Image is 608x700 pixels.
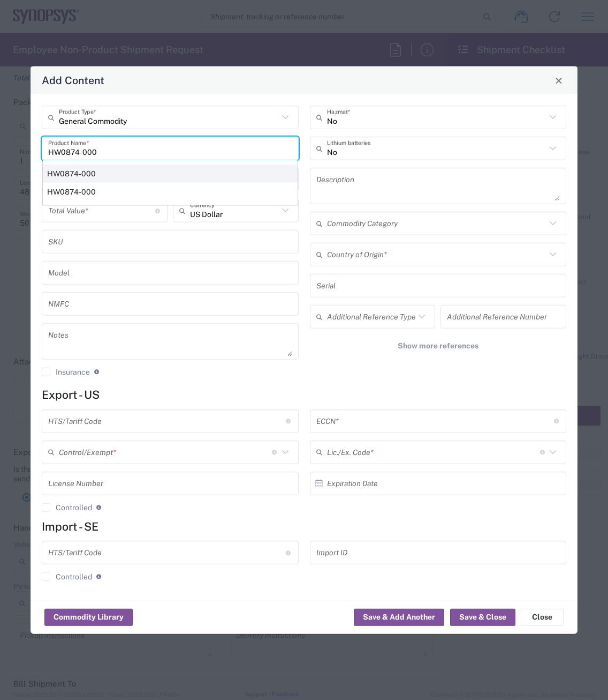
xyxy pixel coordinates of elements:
[354,608,444,625] button: Save & Add Another
[521,608,564,625] button: Close
[42,519,566,533] h4: Import - SE
[42,368,90,376] label: Insurance
[42,503,92,511] label: Controlled
[43,183,298,201] div: HW0874-000
[42,388,566,402] h4: Export - US
[43,165,298,183] div: HW0874-000
[44,608,133,625] button: Commodity Library
[450,608,515,625] button: Save & Close
[398,341,478,351] span: Show more references
[42,572,92,581] label: Controlled
[551,73,566,88] button: Close
[42,72,104,88] h4: Add Content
